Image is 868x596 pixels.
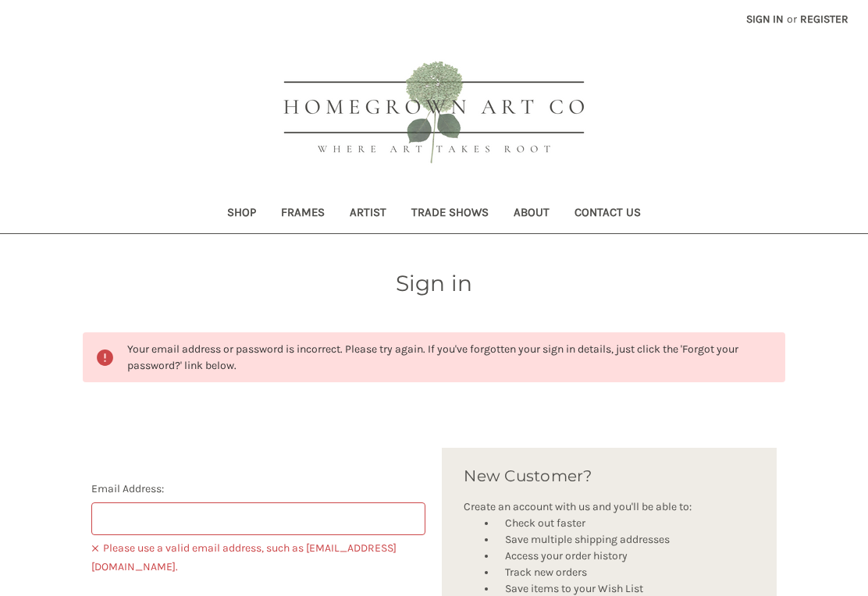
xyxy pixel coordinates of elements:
p: Create an account with us and you'll be able to: [464,498,755,515]
a: Contact Us [562,195,653,233]
a: Frames [269,195,337,233]
h1: Sign in [83,267,785,300]
li: Save multiple shipping addresses [496,531,755,548]
a: Artist [337,195,399,233]
span: Your email address or password is incorrect. Please try again. If you've forgotten your sign in d... [127,342,738,372]
span: or [785,11,799,27]
img: HOMEGROWN ART CO [258,44,610,184]
a: Shop [215,195,269,233]
li: Check out faster [496,515,755,531]
li: Access your order history [496,548,755,564]
span: Please use a valid email address, such as [EMAIL_ADDRESS][DOMAIN_NAME]. [91,539,426,576]
h2: New Customer? [464,464,755,488]
li: Track new orders [496,564,755,580]
a: About [501,195,562,233]
label: Email Address: [91,481,426,497]
a: Trade Shows [399,195,501,233]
